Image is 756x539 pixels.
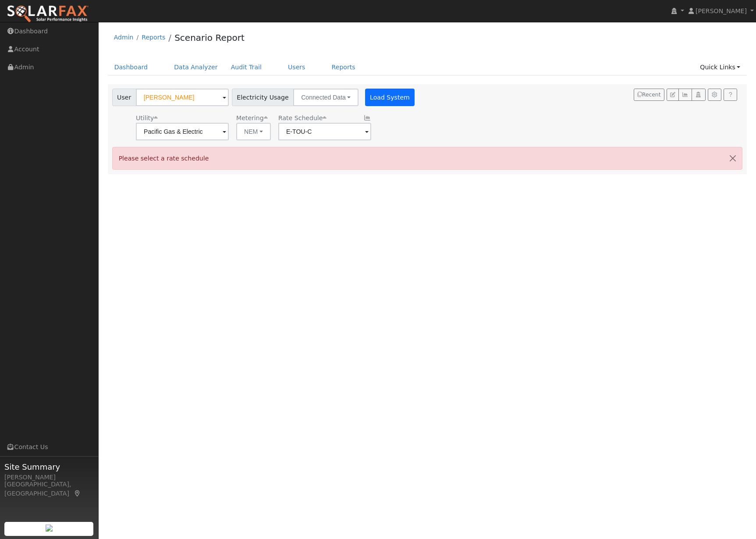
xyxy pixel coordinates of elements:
[4,480,94,498] div: [GEOGRAPHIC_DATA], [GEOGRAPHIC_DATA]
[293,89,358,106] button: Connected Data
[236,114,271,123] div: Metering
[724,147,742,169] button: Close
[108,59,155,75] a: Dashboard
[281,59,312,75] a: Users
[112,89,136,106] span: User
[4,473,94,482] div: [PERSON_NAME]
[696,7,747,14] span: [PERSON_NAME]
[278,123,371,140] input: Select a Rate Schedule
[167,59,224,75] a: Data Analyzer
[678,89,692,101] button: Multi-Series Graph
[136,89,229,106] input: Select a User
[224,59,268,75] a: Audit Trail
[119,155,209,162] span: Please select a rate schedule
[724,89,737,101] a: Help Link
[46,525,53,532] img: retrieve
[278,114,327,121] span: Alias: HEV2A
[365,89,415,106] button: Load System
[136,114,229,123] div: Utility
[667,89,679,101] button: Edit User
[142,34,165,41] a: Reports
[236,123,271,140] button: NEM
[7,5,89,23] img: SolarFax
[692,89,705,101] button: Login As
[136,123,229,140] input: Select a Utility
[174,32,245,43] a: Scenario Report
[634,89,664,101] button: Recent
[4,461,94,473] span: Site Summary
[693,59,747,75] a: Quick Links
[708,89,721,101] button: Settings
[232,89,294,106] span: Electricity Usage
[325,59,362,75] a: Reports
[74,490,82,497] a: Map
[114,34,134,41] a: Admin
